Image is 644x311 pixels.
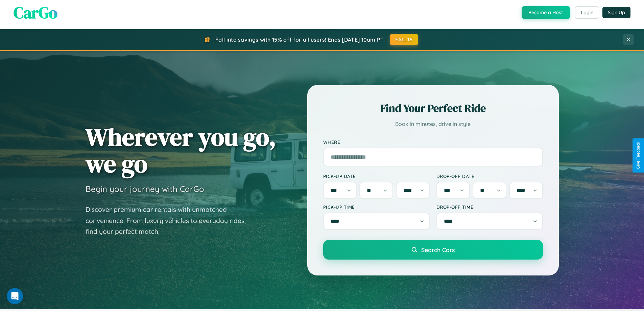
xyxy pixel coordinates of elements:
span: CarGo [14,1,57,24]
label: Pick-up Time [323,204,430,210]
button: Sign Up [602,7,630,18]
p: Discover premium car rentals with unmatched convenience. From luxury vehicles to everyday rides, ... [86,204,255,237]
div: Give Feedback [636,142,641,169]
span: Search Cars [421,246,455,253]
button: Become a Host [522,6,570,19]
button: FALL15 [390,34,418,45]
button: Search Cars [323,240,543,260]
label: Pick-up Date [323,173,430,179]
h3: Begin your journey with CarGo [86,184,204,194]
h2: Find Your Perfect Ride [323,101,543,116]
span: Fall into savings with 15% off for all users! Ends [DATE] 10am PT. [215,36,385,43]
h1: Wherever you go, we go [86,124,276,177]
label: Drop-off Time [436,204,543,210]
label: Drop-off Date [436,173,543,179]
p: Book in minutes, drive in style [323,119,543,129]
label: Where [323,139,543,145]
button: Login [575,6,599,19]
iframe: Intercom live chat [7,288,23,304]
